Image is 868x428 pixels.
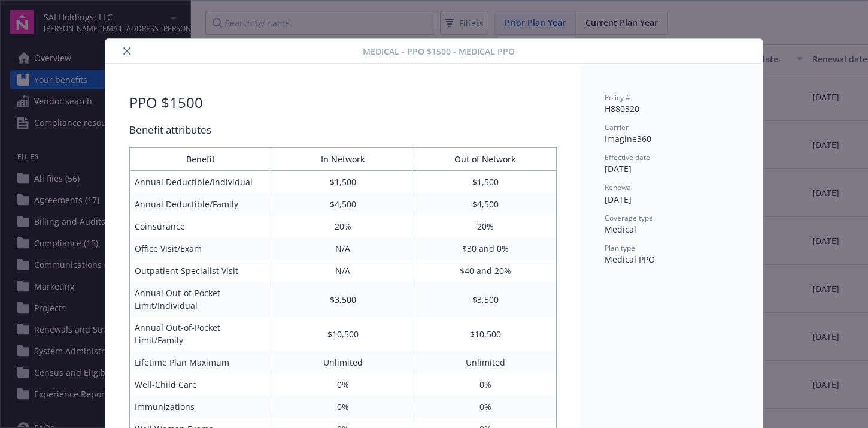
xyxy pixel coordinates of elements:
[272,148,414,171] th: In Network
[605,103,739,115] div: H880320
[414,351,557,373] td: Unlimited
[130,171,272,194] td: Annual Deductible/Individual
[130,148,272,171] th: Benefit
[605,132,739,145] div: Imagine360
[130,351,272,373] td: Lifetime Plan Maximum
[130,396,272,418] td: Immunizations
[130,193,272,215] td: Annual Deductible/Family
[363,45,515,58] span: Medical - PPO $1500 - Medical PPO
[272,351,414,373] td: Unlimited
[130,373,272,396] td: Well-Child Care
[272,373,414,396] td: 0%
[272,317,414,351] td: $10,500
[605,223,739,236] div: Medical
[605,193,739,206] div: [DATE]
[414,193,557,215] td: $4,500
[272,215,414,237] td: 20%
[120,44,134,58] button: close
[414,373,557,396] td: 0%
[272,396,414,418] td: 0%
[272,237,414,260] td: N/A
[414,260,557,282] td: $40 and 20%
[605,182,633,192] span: Renewal
[130,317,272,351] td: Annual Out-of-Pocket Limit/Family
[605,122,629,132] span: Carrier
[414,237,557,260] td: $30 and 0%
[414,171,557,194] td: $1,500
[605,253,739,266] div: Medical PPO
[414,317,557,351] td: $10,500
[605,213,653,223] span: Coverage type
[130,215,272,237] td: Coinsurance
[130,282,272,317] td: Annual Out-of-Pocket Limit/Individual
[605,152,650,162] span: Effective date
[130,237,272,260] td: Office Visit/Exam
[129,92,203,113] div: PPO $1500
[605,162,739,175] div: [DATE]
[272,260,414,282] td: N/A
[414,396,557,418] td: 0%
[272,282,414,317] td: $3,500
[272,193,414,215] td: $4,500
[605,92,630,103] span: Policy #
[414,282,557,317] td: $3,500
[272,171,414,194] td: $1,500
[414,215,557,237] td: 20%
[129,122,557,138] div: Benefit attributes
[414,148,557,171] th: Out of Network
[605,243,635,253] span: Plan type
[130,260,272,282] td: Outpatient Specialist Visit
